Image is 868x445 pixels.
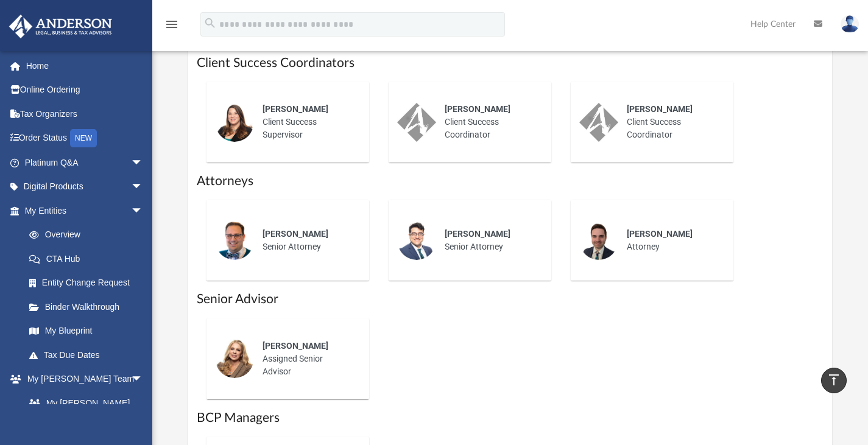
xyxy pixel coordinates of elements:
span: arrow_drop_down [131,150,155,175]
a: CTA Hub [17,247,161,271]
a: Platinum Q&Aarrow_drop_down [9,150,161,175]
img: thumbnail [215,339,254,378]
span: [PERSON_NAME] [445,229,510,239]
i: menu [164,17,179,32]
div: Client Success Coordinator [436,94,543,150]
img: thumbnail [215,221,254,260]
a: Overview [17,223,161,247]
a: My [PERSON_NAME] Teamarrow_drop_down [9,367,155,391]
span: arrow_drop_down [131,198,155,223]
span: [PERSON_NAME] [263,104,328,114]
div: Client Success Coordinator [618,94,725,150]
i: search [203,16,217,30]
a: Tax Organizers [9,102,161,126]
span: [PERSON_NAME] [627,104,693,114]
h1: Senior Advisor [197,290,824,308]
img: thumbnail [579,103,618,142]
span: [PERSON_NAME] [445,104,510,114]
img: thumbnail [579,221,618,260]
img: thumbnail [215,103,254,142]
a: menu [164,23,179,32]
div: NEW [70,129,97,147]
span: [PERSON_NAME] [263,229,328,239]
a: Tax Due Dates [17,343,161,367]
div: Attorney [618,219,725,262]
i: vertical_align_top [827,373,841,387]
h1: Attorneys [197,172,824,190]
div: Client Success Supervisor [254,94,361,150]
a: Entity Change Request [17,271,161,295]
h1: BCP Managers [197,409,824,427]
span: arrow_drop_down [131,367,155,392]
img: Anderson Advisors Platinum Portal [5,15,116,38]
a: Order StatusNEW [9,126,161,151]
a: vertical_align_top [821,368,847,393]
div: Senior Attorney [436,219,543,262]
a: Binder Walkthrough [17,295,161,319]
a: Digital Productsarrow_drop_down [9,175,161,199]
div: Senior Attorney [254,219,361,262]
a: Online Ordering [9,78,161,102]
div: Assigned Senior Advisor [254,331,361,387]
h1: Client Success Coordinators [197,54,824,72]
span: arrow_drop_down [131,175,155,200]
a: Home [9,54,161,78]
img: thumbnail [397,221,436,260]
img: User Pic [841,15,859,33]
img: thumbnail [397,103,436,142]
a: My Entitiesarrow_drop_down [9,198,161,223]
span: [PERSON_NAME] [627,229,693,239]
a: My Blueprint [17,319,155,343]
span: [PERSON_NAME] [263,341,328,351]
a: My [PERSON_NAME] Team [17,391,149,430]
